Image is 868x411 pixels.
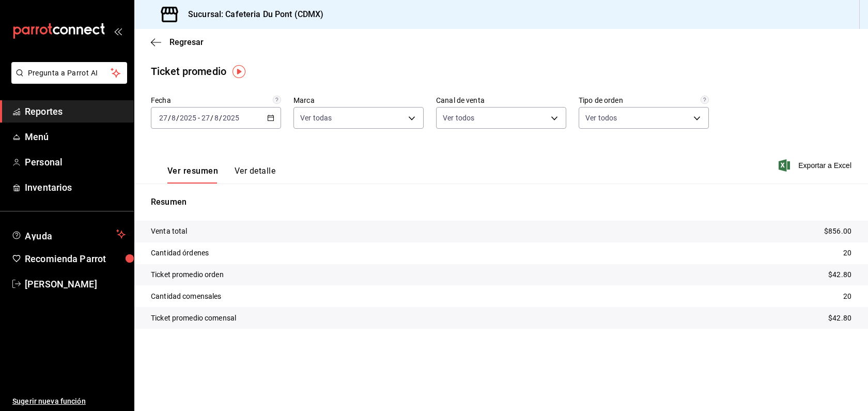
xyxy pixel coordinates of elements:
[824,226,851,237] p: $856.00
[180,8,323,21] h3: Sucursal: Cafeteria Du Pont (CDMX)
[201,114,210,122] input: --
[300,113,332,123] span: Ver todas
[214,114,219,122] input: --
[114,27,122,35] button: open_drawer_menu
[167,166,218,184] button: Ver resumen
[176,114,179,122] span: /
[151,64,226,79] div: Ticket promedio
[843,291,851,302] p: 20
[219,114,222,122] span: /
[151,248,209,258] p: Cantidad órdenes
[293,97,424,104] label: Marca
[235,166,275,184] button: Ver detalle
[167,166,275,184] div: navigation tabs
[701,96,709,104] svg: Todas las órdenes contabilizan 1 comensal a excepción de órdenes de mesa con comensales obligator...
[25,130,126,144] span: Menú
[198,114,200,122] span: -
[168,114,171,122] span: /
[7,75,127,86] a: Pregunta a Parrot AI
[273,96,281,104] svg: Información delimitada a máximo 62 días.
[585,113,617,123] span: Ver todos
[25,155,126,169] span: Personal
[443,113,474,123] span: Ver todos
[25,180,126,194] span: Inventarios
[25,104,126,118] span: Reportes
[25,228,112,240] span: Ayuda
[151,37,204,47] button: Regresar
[579,97,709,104] label: Tipo de orden
[25,277,126,291] span: [PERSON_NAME]
[169,37,204,47] span: Regresar
[25,252,126,266] span: Recomienda Parrot
[843,248,851,258] p: 20
[151,97,281,104] label: Fecha
[28,68,111,79] span: Pregunta a Parrot AI
[151,226,187,237] p: Venta total
[210,114,213,122] span: /
[151,196,851,208] p: Resumen
[171,114,176,122] input: --
[151,313,236,324] p: Ticket promedio comensal
[179,114,197,122] input: ----
[436,97,566,104] label: Canal de venta
[222,114,240,122] input: ----
[12,396,126,407] span: Sugerir nueva función
[151,269,224,280] p: Ticket promedio orden
[11,62,127,84] button: Pregunta a Parrot AI
[159,114,168,122] input: --
[151,291,222,302] p: Cantidad comensales
[233,65,245,78] img: Tooltip marker
[828,269,851,280] p: $42.80
[828,313,851,324] p: $42.80
[781,159,851,172] button: Exportar a Excel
